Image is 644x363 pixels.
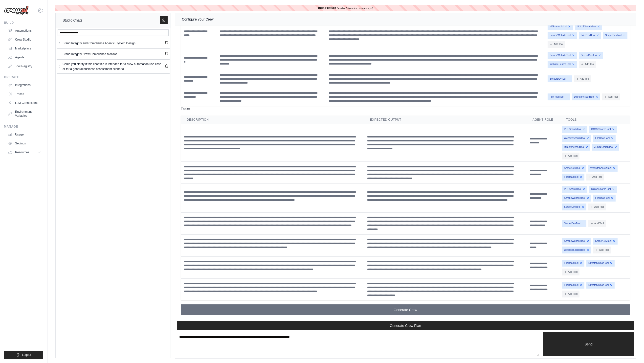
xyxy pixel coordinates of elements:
[6,131,43,138] a: Usage
[527,116,560,124] th: Agent Role
[572,93,600,100] span: DirectoryReadTool
[562,165,586,172] span: SerperDevTool
[593,247,611,253] button: Add Tool
[562,135,591,142] span: WebsiteSearchTool
[394,307,417,312] span: Generate Crew
[6,108,43,120] a: Environment Variables
[62,40,165,46] a: Brand Integrity and Compliance Agentic System Design
[6,27,43,35] a: Automations
[6,90,43,98] a: Traces
[562,269,580,275] button: Add Tool
[562,144,590,151] span: DirectoryReadTool
[603,32,627,39] span: SerperDevTool
[6,36,43,44] a: Crew Studio
[4,125,43,129] div: Manage
[15,150,29,154] span: Resources
[6,45,43,52] a: Marketplace
[548,32,577,39] span: ScrapeWebsiteTool
[562,186,587,193] span: PDFSearchTool
[562,260,584,267] span: FileReadTool
[548,23,573,30] span: PDFSearchTool
[6,62,43,70] a: Tool Registry
[4,6,29,15] img: Logo
[182,16,214,22] div: Configure your Crew
[586,260,615,267] span: DirectoryReadTool
[562,195,591,202] span: ScrapeWebsiteTool
[562,291,580,297] button: Add Tool
[574,75,592,82] button: Add Tool
[4,75,43,79] div: Operate
[586,174,604,181] button: Add Tool
[588,220,606,227] button: Add Tool
[6,139,43,147] a: Settings
[602,93,620,100] button: Add Tool
[562,282,584,289] span: FileReadTool
[63,41,135,46] div: Brand Integrity and Compliance Agentic System Design
[562,247,591,253] span: WebsiteSearchTool
[63,52,117,57] div: Brand Integrity Crew Compliance Monitor
[592,144,619,151] span: JSONSearchTool
[562,153,580,159] button: Add Tool
[562,220,586,227] span: SerperDevTool
[22,353,31,357] span: Logout
[6,99,43,107] a: LLM Connections
[562,238,591,245] span: ScrapeWebsiteTool
[593,135,616,142] span: FileReadTool
[181,116,364,124] th: Description
[588,165,618,172] span: WebsiteSearchTool
[337,7,373,9] i: (used only by a few customers yet)
[318,6,336,10] b: Beta Feature
[181,304,630,315] button: Generate Crew
[63,62,165,71] div: Could you clarify if this chat title is intended for a crew automation use case or for a general ...
[579,52,603,59] span: SerperDevTool
[588,204,606,210] button: Add Tool
[589,126,617,133] span: DOCXSearchTool
[579,32,601,39] span: FileReadTool
[548,61,577,68] span: WebsiteSearchTool
[575,23,602,30] span: DOCXSearchTool
[548,75,572,82] span: SerperDevTool
[586,282,615,289] span: DirectoryReadTool
[589,186,617,193] span: DOCXSearchTool
[364,116,527,124] th: Expected Output
[548,41,565,48] button: Add Tool
[6,53,43,61] a: Agents
[181,106,630,112] h4: Tasks
[593,238,618,245] span: SerperDevTool
[548,52,577,59] span: ScrapeWebsiteTool
[4,351,43,359] button: Logout
[562,204,586,210] span: SerperDevTool
[548,93,570,100] span: FileReadTool
[543,332,634,356] button: Send
[177,321,634,330] button: Generate Crew Plan
[62,51,165,57] a: Brand Integrity Crew Compliance Monitor
[6,148,43,156] button: Resources
[6,81,43,89] a: Integrations
[4,21,43,25] div: Build
[562,174,584,181] span: FileReadTool
[579,61,596,68] button: Add Tool
[593,195,616,202] span: FileReadTool
[62,62,165,71] a: Could you clarify if this chat title is intended for a crew automation use case or for a general ...
[63,17,82,23] div: Studio Chats
[562,126,587,133] span: PDFSearchTool
[560,116,630,124] th: Tools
